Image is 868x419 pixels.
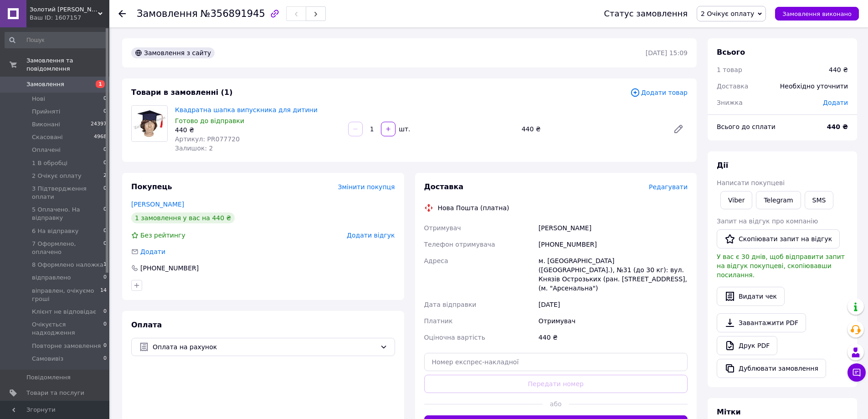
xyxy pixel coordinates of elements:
span: Додати відгук [347,232,395,239]
div: 440 ₴ [518,123,666,135]
span: Оціночна вартість [424,334,485,341]
div: м. [GEOGRAPHIC_DATA] ([GEOGRAPHIC_DATA].), №31 (до 30 кг): вул. Князів Острозьких (ран. [STREET_A... [537,253,689,296]
a: Viber [720,191,752,209]
span: Платник [424,317,453,325]
span: 24397 [91,120,107,129]
img: Квадратна шапка випускника для дитини [132,106,167,141]
span: 1 товар [717,66,742,73]
time: [DATE] 15:09 [646,49,688,57]
span: Оплата на рахунок [153,342,376,352]
span: Прийняті [32,108,60,116]
div: Отримувач [537,313,689,329]
span: Покупець [131,182,172,191]
span: 6 На відправку [32,227,78,235]
button: Чат з покупцем [847,363,866,382]
span: Доставка [424,182,464,191]
span: 8 Оформлено наложка [32,261,103,269]
span: Без рейтингу [140,232,185,239]
span: Мітки [717,408,741,416]
span: Очікується надходження [32,321,103,337]
a: Редагувати [669,120,688,138]
div: Ваш ID: 1607157 [30,14,109,22]
span: Клієнт не відповідає [32,308,96,316]
span: Виконані [32,120,60,129]
span: Додати товар [630,88,688,98]
span: У вас є 30 днів, щоб відправити запит на відгук покупцеві, скопіювавши посилання. [717,253,845,279]
span: віправлен, очікуємо гроші [32,287,100,303]
div: Повернутися назад [118,9,126,18]
span: Доставка [717,83,748,90]
span: Всього до сплати [717,123,776,130]
span: 0 [103,206,107,222]
div: Необхідно уточнити [775,76,853,96]
span: 4968 [94,133,107,141]
span: 0 [103,342,107,350]
span: Запит на відгук про компанію [717,217,818,225]
span: Всього [717,48,745,57]
button: Скопіювати запит на відгук [717,229,840,248]
div: [PHONE_NUMBER] [537,236,689,253]
button: SMS [805,191,834,209]
span: Додати [140,248,165,255]
span: 1 [103,261,107,269]
input: Пошук [5,32,108,48]
span: Замовлення [137,8,198,19]
span: 0 [103,355,107,363]
div: [PHONE_NUMBER] [139,264,200,273]
span: 0 [103,308,107,316]
div: Нова Пошта (платна) [436,203,512,212]
span: №356891945 [200,8,265,19]
b: 440 ₴ [827,123,848,130]
span: 0 [103,321,107,337]
span: або [543,399,569,409]
span: 0 [103,146,107,154]
a: Друк PDF [717,336,777,355]
div: [DATE] [537,296,689,313]
span: 7 Оформлено, оплачено [32,240,103,256]
span: 5 Оплачено. На відправку [32,206,103,222]
span: 2 Очікує оплату [701,10,754,17]
div: 440 ₴ [175,125,341,134]
span: Готово до відправки [175,117,244,124]
span: Залишок: 2 [175,145,213,152]
span: Отримувач [424,224,461,232]
span: 0 [103,240,107,256]
span: Дата відправки [424,301,477,308]
span: Редагувати [649,183,688,191]
div: 440 ₴ [537,329,689,346]
span: Самовивіз [32,355,63,363]
span: 0 [103,95,107,103]
span: 0 [103,274,107,282]
span: Замовлення та повідомлення [26,57,109,73]
span: Замовлення [26,80,64,88]
button: Замовлення виконано [775,7,859,21]
span: Товари та послуги [26,389,84,397]
a: Telegram [756,191,801,209]
div: 440 ₴ [829,65,848,74]
span: 2 Очікує оплату [32,172,82,180]
div: шт. [396,124,411,134]
span: 14 [100,287,107,303]
span: Телефон отримувача [424,241,495,248]
div: 1 замовлення у вас на 440 ₴ [131,212,235,223]
button: Видати чек [717,287,785,306]
span: Скасовані [32,133,63,141]
div: Статус замовлення [604,9,688,18]
div: [PERSON_NAME] [537,220,689,236]
span: Додати [823,99,848,106]
a: Завантажити PDF [717,313,806,332]
span: 0 [103,108,107,116]
span: 0 [103,227,107,235]
input: Номер експрес-накладної [424,353,688,371]
span: 1 В обробці [32,159,67,167]
span: Артикул: PR077720 [175,135,240,143]
span: Змінити покупця [338,183,395,191]
span: Нові [32,95,45,103]
button: Дублювати замовлення [717,359,826,378]
span: Замовлення виконано [782,10,852,17]
span: Оплачені [32,146,61,154]
span: 0 [103,185,107,201]
span: Золотий Лев [30,5,98,14]
span: Знижка [717,99,743,106]
span: Оплата [131,321,162,329]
